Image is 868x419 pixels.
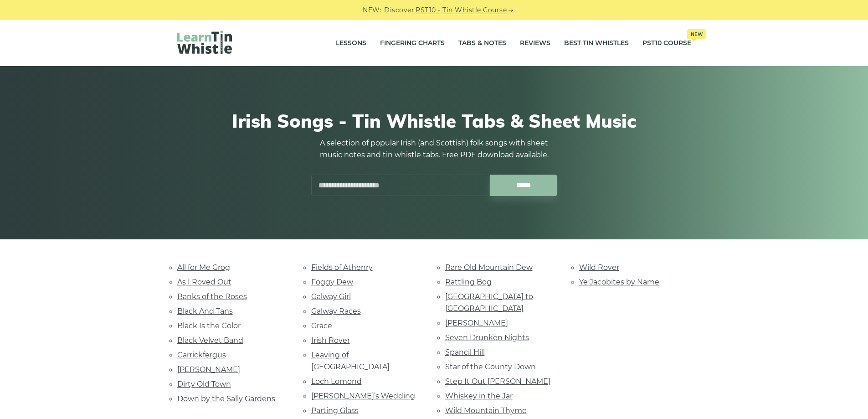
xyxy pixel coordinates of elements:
[579,263,619,272] a: Wild Rover
[445,333,529,342] a: Seven Drunken Nights
[564,32,629,55] a: Best Tin Whistles
[445,348,485,357] a: Spancil Hill
[336,32,366,55] a: Lessons
[177,380,231,388] a: Dirty Old Town
[311,321,332,330] a: Grace
[458,32,506,55] a: Tabs & Notes
[311,336,350,345] a: Irish Rover
[579,278,659,286] a: Ye Jacobites by Name
[445,292,533,313] a: [GEOGRAPHIC_DATA] to [GEOGRAPHIC_DATA]
[177,278,231,286] a: As I Roved Out
[177,365,240,374] a: [PERSON_NAME]
[177,292,247,301] a: Banks of the Roses
[311,137,557,161] p: A selection of popular Irish (and Scottish) folk songs with sheet music notes and tin whistle tab...
[445,392,513,400] a: Whiskey in the Jar
[311,377,362,386] a: Loch Lomond
[687,29,706,39] span: New
[445,362,536,371] a: Star of the County Down
[445,319,508,327] a: [PERSON_NAME]
[311,392,415,400] a: [PERSON_NAME]’s Wedding
[311,307,361,316] a: Galway Races
[445,377,550,386] a: Step It Out [PERSON_NAME]
[177,321,241,330] a: Black Is the Color
[311,292,351,301] a: Galway Girl
[177,336,243,345] a: Black Velvet Band
[177,31,232,54] img: LearnTinWhistle.com
[520,32,550,55] a: Reviews
[445,406,527,415] a: Wild Mountain Thyme
[380,32,445,55] a: Fingering Charts
[445,263,533,272] a: Rare Old Mountain Dew
[177,110,691,132] h1: Irish Songs - Tin Whistle Tabs & Sheet Music
[177,394,275,403] a: Down by the Sally Gardens
[311,351,390,371] a: Leaving of [GEOGRAPHIC_DATA]
[177,263,230,272] a: All for Me Grog
[177,307,233,316] a: Black And Tans
[177,351,226,359] a: Carrickfergus
[445,278,492,286] a: Rattling Bog
[311,278,353,286] a: Foggy Dew
[311,406,359,415] a: Parting Glass
[311,263,373,272] a: Fields of Athenry
[642,32,691,55] a: PST10 CourseNew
